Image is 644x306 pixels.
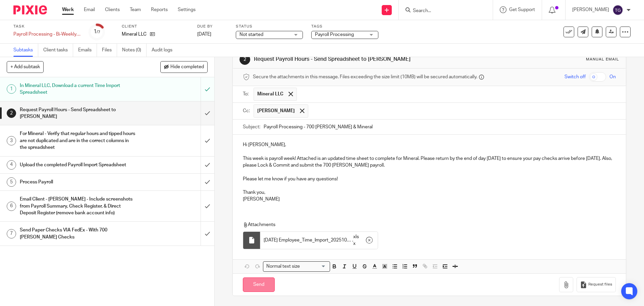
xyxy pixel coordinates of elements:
h1: Request Payroll Hours - Send Spreadsheet to [PERSON_NAME] [254,56,444,63]
button: Hide completed [160,61,208,73]
a: Emails [78,44,97,57]
div: 7 [7,229,16,238]
img: Pixie [13,5,47,14]
p: Mineral LLC [122,31,147,38]
span: xlsx [353,233,361,247]
h1: Upload the completed Payroll Import Spreadsheet [20,160,136,170]
label: Status [236,24,303,29]
span: Normal text size [265,263,301,270]
label: Tags [311,24,378,29]
div: Manual email [586,57,619,62]
input: Search [412,8,473,14]
div: 5 [7,177,16,187]
h1: Send Paper Checks VIA FedEx - With 700 [PERSON_NAME] Checks [20,225,136,242]
span: Switch off [565,74,586,80]
span: Hide completed [170,64,204,70]
h1: Request Payroll Hours - Send Spreadsheet to [PERSON_NAME] [20,105,136,122]
span: [DATE] Employee_Time_Import_20251014100515 [264,237,352,244]
p: Please let me know if you have any questions! [243,169,615,182]
a: Client tasks [43,44,73,57]
span: Request files [588,282,612,287]
a: Audit logs [152,44,177,57]
span: Get Support [509,7,535,12]
button: + Add subtask [7,61,44,73]
div: 1 [7,84,16,94]
label: Task [13,24,80,29]
h1: Process Payroll [20,177,136,187]
a: Clients [105,6,120,13]
p: Attachments [243,221,603,228]
span: Secure the attachments in this message. Files exceeding the size limit (10MB) will be secured aut... [253,74,477,80]
div: 6 [7,202,16,211]
div: 3 [7,136,16,145]
h1: In Mineral LLC, Download a current Time Import Spreadsheet [20,81,136,98]
label: To: [243,91,250,97]
div: 2 [239,54,250,65]
p: Thank you, [243,182,615,196]
input: Send [243,277,275,292]
span: [PERSON_NAME] [257,107,295,114]
a: Email [84,6,95,13]
p: [PERSON_NAME] [243,196,615,203]
div: Search for option [263,261,330,272]
button: Request files [577,277,615,292]
label: Cc: [243,107,250,114]
h1: Email Client - [PERSON_NAME] - Include screenshots from Payroll Summary, Check Register, & Direct... [20,194,136,218]
div: . [260,232,378,249]
span: [DATE] [197,32,211,37]
label: Client [122,24,189,29]
a: Team [130,6,141,13]
label: Subject: [243,124,260,130]
input: Search for option [302,263,326,270]
a: Notes (0) [122,44,147,57]
p: This week is payroll week! Attached is an updated time sheet to complete for Mineral. Please retu... [243,148,615,169]
a: Subtasks [13,44,38,57]
h1: For Mineral - Verify that regular hours and tipped hours are not duplicated and are in the correc... [20,129,136,152]
span: On [609,74,616,80]
div: 2 [7,108,16,118]
a: Files [102,44,117,57]
span: Not started [239,32,263,37]
span: Mineral LLC [257,91,283,97]
span: Payroll Processing [315,32,354,37]
div: 1 [94,28,100,36]
a: Reports [151,6,168,13]
p: Hi [PERSON_NAME], [243,141,615,148]
label: Due by [197,24,227,29]
a: Work [62,6,74,13]
img: svg%3E [612,5,623,15]
small: /7 [97,30,100,34]
div: 4 [7,160,16,170]
div: Payroll Processing - Bi-Weekly - Mineral LLC [13,31,80,38]
p: [PERSON_NAME] [572,6,609,13]
a: Settings [178,6,196,13]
